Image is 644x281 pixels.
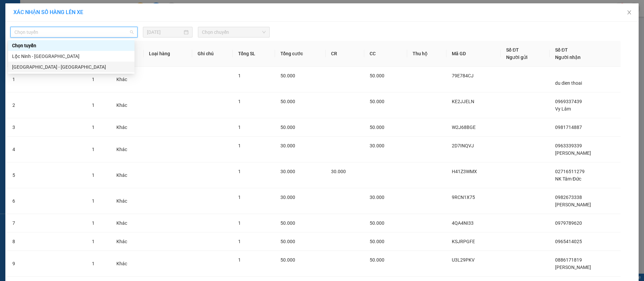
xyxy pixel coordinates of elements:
span: 0982673338 [555,195,582,200]
th: Ghi chú [192,41,233,67]
span: 1 [238,195,241,200]
span: 50.000 [370,73,384,78]
span: 0886171819 [555,257,582,263]
span: 30.000 [280,169,295,174]
span: 50.000 [370,257,384,263]
th: Tổng cước [275,41,325,67]
span: 50.000 [370,99,384,104]
span: 50.000 [280,99,295,104]
span: 1 [238,99,241,104]
span: 0963339339 [555,143,582,148]
span: 50.000 [280,220,295,226]
th: STT [7,41,37,67]
span: H41Z3WMX [452,169,477,174]
span: 50.000 [370,220,384,226]
th: Thu hộ [407,41,446,67]
td: 6 [7,188,37,214]
span: 50.000 [280,257,295,263]
td: Khác [111,251,144,277]
span: 1 [92,147,95,152]
span: 79E784CJ [452,73,474,78]
span: Người nhận [555,55,581,60]
td: 2 [7,92,37,118]
span: 30.000 [280,143,295,148]
td: Khác [111,118,144,137]
span: 4QA4NI33 [452,220,474,226]
span: 50.000 [280,125,295,130]
span: KE2JJELN [452,99,474,104]
span: 9RCN1X75 [452,195,475,200]
span: 30.000 [370,143,384,148]
div: Lộc Ninh - [GEOGRAPHIC_DATA] [12,53,130,60]
td: 4 [7,137,37,162]
span: W2J68BGE [452,125,476,130]
span: 02716511279 [555,169,585,174]
span: 1 [92,172,95,178]
span: 0981714887 [555,125,582,130]
div: Chọn tuyến [12,42,130,49]
span: NK Tâm Đức [555,176,581,182]
td: Khác [111,232,144,251]
th: Tổng SL [233,41,275,67]
span: Số ĐT [506,47,519,53]
td: 8 [7,232,37,251]
span: Chọn tuyến [14,27,133,37]
div: Chọn tuyến [8,40,135,51]
span: Số ĐT [555,47,568,53]
span: 1 [238,239,241,244]
span: 1 [92,77,95,82]
div: Sài Gòn - Lộc Ninh [8,62,135,72]
span: Người gửi [506,55,528,60]
span: close [627,10,632,15]
span: 1 [238,257,241,263]
span: 30.000 [331,169,346,174]
td: Khác [111,67,144,92]
td: 7 [7,214,37,232]
span: 30.000 [280,195,295,200]
td: Khác [111,188,144,214]
td: Khác [111,162,144,188]
span: Chọn chuyến [202,27,266,37]
td: Khác [111,92,144,118]
span: 1 [92,125,95,130]
td: 1 [7,67,37,92]
span: 1 [238,73,241,78]
span: [PERSON_NAME] [555,265,591,270]
span: Vy Lâm [555,106,571,112]
td: 3 [7,118,37,137]
span: 1 [92,261,95,266]
th: CR [326,41,364,67]
span: 50.000 [280,73,295,78]
td: Khác [111,137,144,162]
span: 50.000 [280,239,295,244]
th: Mã GD [446,41,501,67]
span: KSJRPGFE [452,239,475,244]
input: 15/08/2025 [147,28,182,36]
span: 0969337439 [555,99,582,104]
div: [GEOGRAPHIC_DATA] - [GEOGRAPHIC_DATA] [12,63,130,71]
button: Close [620,3,639,22]
span: du dien thoai [555,80,582,86]
span: 50.000 [370,239,384,244]
div: Lộc Ninh - Sài Gòn [8,51,135,62]
span: U3L29PKV [452,257,475,263]
th: Loại hàng [144,41,192,67]
span: 1 [238,125,241,130]
span: 30.000 [370,195,384,200]
span: 1 [92,198,95,204]
span: 1 [238,169,241,174]
span: [PERSON_NAME] [555,150,591,156]
th: CC [364,41,407,67]
span: 50.000 [370,125,384,130]
span: 1 [92,239,95,244]
span: 1 [238,143,241,148]
span: XÁC NHẬN SỐ HÀNG LÊN XE [13,9,83,15]
td: Khác [111,214,144,232]
span: 2D7INQVJ [452,143,474,148]
span: 1 [238,220,241,226]
span: 1 [92,102,95,108]
td: 9 [7,251,37,277]
span: 1 [92,220,95,226]
span: 0979789620 [555,220,582,226]
span: 0965414025 [555,239,582,244]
